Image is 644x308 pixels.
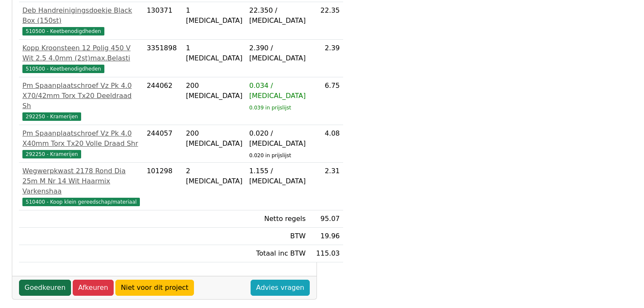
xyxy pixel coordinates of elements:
div: 200 [MEDICAL_DATA] [186,128,243,149]
div: 1 [MEDICAL_DATA] [186,5,243,26]
td: 22.35 [309,2,343,40]
div: 1 [MEDICAL_DATA] [186,43,243,63]
td: 2.39 [309,40,343,77]
td: 244057 [143,125,183,163]
a: Afkeuren [73,280,114,296]
div: Wegwerpkwast 2178 Rond Dia 25m M Nr 14 Wit Haarmix Varkenshaa [22,166,140,196]
a: Goedkeuren [19,280,71,296]
span: 510500 - Keetbenodigdheden [22,27,104,35]
div: 200 [MEDICAL_DATA] [186,81,243,101]
a: Pm Spaanplaatschroef Vz Pk 4.0 X70/42mm Torx Tx20 Deeldraad Sh292250 - Kramerijen [22,81,140,121]
div: Pm Spaanplaatschroef Vz Pk 4.0 X70/42mm Torx Tx20 Deeldraad Sh [22,81,140,111]
td: 4.08 [309,125,343,163]
span: 510400 - Koop klein gereedschap/materiaal [22,198,140,206]
sub: 0.039 in prijslijst [249,105,291,111]
div: 2 [MEDICAL_DATA] [186,166,243,186]
td: 3351898 [143,40,183,77]
td: 101298 [143,163,183,210]
div: 0.020 / [MEDICAL_DATA] [249,128,306,149]
a: Kopp Kroonsteen 12 Polig 450 V Wit 2.5 4.0mm (2st)max.Belasti510500 - Keetbenodigdheden [22,43,140,74]
div: Pm Spaanplaatschroef Vz Pk 4.0 X40mm Torx Tx20 Volle Draad Shr [22,128,140,149]
a: Wegwerpkwast 2178 Rond Dia 25m M Nr 14 Wit Haarmix Varkenshaa510400 - Koop klein gereedschap/mate... [22,166,140,207]
a: Deb Handreinigingsdoekje Black Box (150st)510500 - Keetbenodigdheden [22,5,140,36]
td: 2.31 [309,163,343,210]
div: Deb Handreinigingsdoekje Black Box (150st) [22,5,140,26]
td: Netto regels [246,210,309,228]
a: Advies vragen [251,280,310,296]
div: 0.034 / [MEDICAL_DATA] [249,81,306,101]
td: 244062 [143,77,183,125]
td: 115.03 [309,245,343,262]
div: 1.155 / [MEDICAL_DATA] [249,166,306,186]
div: Kopp Kroonsteen 12 Polig 450 V Wit 2.5 4.0mm (2st)max.Belasti [22,43,140,63]
td: 130371 [143,2,183,40]
a: Niet voor dit project [115,280,194,296]
sub: 0.020 in prijslijst [249,153,291,158]
span: 292250 - Kramerijen [22,112,81,121]
a: Pm Spaanplaatschroef Vz Pk 4.0 X40mm Torx Tx20 Volle Draad Shr292250 - Kramerijen [22,128,140,159]
td: 95.07 [309,210,343,228]
td: 6.75 [309,77,343,125]
span: 510500 - Keetbenodigdheden [22,65,104,73]
span: 292250 - Kramerijen [22,150,81,158]
td: Totaal inc BTW [246,245,309,262]
td: 19.96 [309,228,343,245]
td: BTW [246,228,309,245]
div: 2.390 / [MEDICAL_DATA] [249,43,306,63]
div: 22.350 / [MEDICAL_DATA] [249,5,306,26]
